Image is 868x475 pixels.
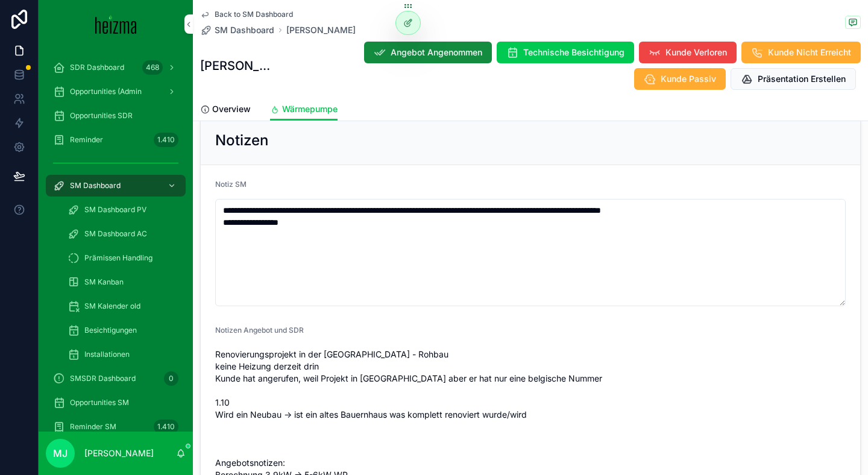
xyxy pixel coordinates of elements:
span: Präsentation Erstellen [758,73,846,85]
span: Opportunities SDR [70,111,133,121]
span: SM Dashboard [215,24,274,36]
a: Opportunities (Admin [46,81,186,102]
a: SM Dashboard [200,24,274,36]
span: SMSDR Dashboard [70,374,136,383]
a: SM Dashboard PV [60,199,186,221]
button: Technische Besichtigung [497,42,634,63]
a: SM Kanban [60,271,186,293]
a: Reminder1.410 [46,129,186,151]
a: Opportunities SM [46,392,186,414]
a: Reminder SM1.410 [46,416,186,438]
img: App logo [95,14,137,34]
span: Installationen [84,350,130,359]
button: Kunde Nicht Erreicht [741,42,861,63]
span: Kunde Nicht Erreicht [768,46,851,58]
a: SDR Dashboard468 [46,57,186,78]
span: MJ [53,446,68,461]
span: SM Dashboard [70,181,121,190]
button: Präsentation Erstellen [731,68,856,90]
span: Notiz SM [215,180,247,189]
span: Wärmepumpe [282,103,338,115]
span: Besichtigungen [84,326,137,335]
div: 1.410 [154,133,178,147]
a: Back to SM Dashboard [200,10,293,19]
div: scrollable content [39,48,193,432]
a: SM Dashboard AC [60,223,186,245]
span: Angebot Angenommen [391,46,482,58]
div: 468 [142,60,163,75]
span: SM Dashboard PV [84,205,146,215]
a: Prämissen Handling [60,247,186,269]
span: Prämissen Handling [84,253,153,263]
a: SMSDR Dashboard0 [46,368,186,389]
div: 0 [164,371,178,386]
a: SM Kalender old [60,295,186,317]
a: Installationen [60,344,186,365]
span: SM Kanban [84,277,124,287]
a: Besichtigungen [60,319,186,341]
span: Kunde Passiv [661,73,716,85]
span: Reminder [70,135,103,145]
a: Wärmepumpe [270,98,338,121]
span: SDR Dashboard [70,63,124,72]
a: Opportunities SDR [46,105,186,127]
span: Reminder SM [70,422,116,432]
button: Kunde Verloren [639,42,737,63]
a: Overview [200,98,251,122]
span: Technische Besichtigung [523,46,624,58]
a: [PERSON_NAME] [286,24,356,36]
span: Opportunities SM [70,398,129,407]
a: SM Dashboard [46,175,186,197]
span: Notizen Angebot und SDR [215,326,304,335]
p: [PERSON_NAME] [84,447,154,459]
span: Kunde Verloren [665,46,727,58]
h2: Notizen [215,131,268,150]
div: 1.410 [154,420,178,434]
span: Opportunities (Admin [70,87,142,96]
span: Back to SM Dashboard [215,10,293,19]
span: SM Kalender old [84,301,140,311]
button: Angebot Angenommen [364,42,492,63]
span: Overview [212,103,251,115]
h1: [PERSON_NAME] [200,57,278,74]
button: Kunde Passiv [634,68,726,90]
span: SM Dashboard AC [84,229,147,239]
